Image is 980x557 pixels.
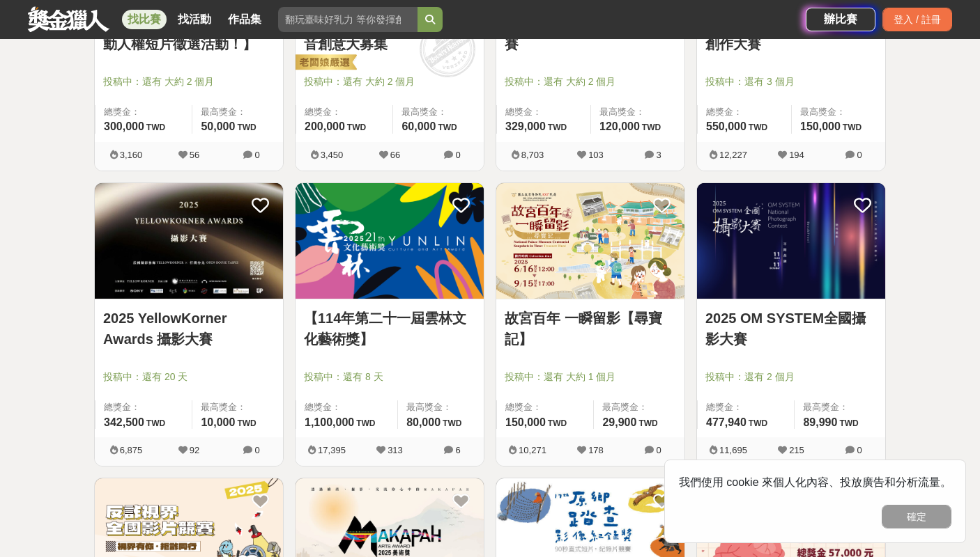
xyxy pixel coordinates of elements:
span: 總獎金： [505,105,582,119]
img: Cover Image [296,183,484,299]
span: 477,940 [706,416,747,428]
span: 11,695 [719,445,747,455]
img: Cover Image [697,183,885,299]
a: 作品集 [222,10,267,29]
span: 總獎金： [104,400,183,414]
span: 550,000 [706,120,747,132]
span: 6 [455,445,460,455]
span: 56 [190,150,199,160]
span: 我們使用 cookie 來個人化內容、投放廣告和分析流量。 [679,476,951,488]
span: 89,990 [803,416,837,428]
span: 329,000 [505,120,546,132]
span: 6,875 [120,445,143,455]
span: 178 [588,445,604,455]
span: 最高獎金： [201,400,275,414]
span: 215 [789,445,804,455]
span: 60,000 [401,120,436,132]
span: 3 [656,150,661,160]
span: 150,000 [800,120,841,132]
span: 10,000 [201,416,235,428]
span: TWD [548,418,567,428]
span: TWD [642,123,661,132]
span: 17,395 [318,445,346,455]
img: 老闆娘嚴選 [293,54,357,73]
span: 投稿中：還有 大約 1 個月 [505,370,676,384]
span: TWD [146,418,165,428]
span: 總獎金： [305,105,384,119]
button: 確定 [882,505,951,528]
span: 投稿中：還有 3 個月 [705,74,877,89]
span: 投稿中：還有 大約 2 個月 [304,74,475,89]
span: 150,000 [505,416,546,428]
span: 總獎金： [706,105,783,119]
span: 最高獎金： [803,400,877,414]
a: 2025 OM SYSTEM全國攝影大賽 [705,308,877,350]
span: TWD [237,418,256,428]
span: 8,703 [521,150,544,160]
a: 找活動 [172,10,217,29]
span: 80,000 [406,416,441,428]
div: 登入 / 註冊 [882,8,952,31]
span: 投稿中：還有 8 天 [304,370,475,384]
span: 3,450 [321,150,344,160]
span: TWD [843,123,862,132]
span: 投稿中：還有 大約 2 個月 [505,74,676,89]
span: TWD [443,418,461,428]
a: 故宮百年 一瞬留影【尋寶記】 [505,308,676,350]
input: 翻玩臺味好乳力 等你發揮創意！ [278,7,418,32]
span: TWD [749,418,767,428]
img: Cover Image [496,183,684,299]
span: 1,100,000 [305,416,354,428]
span: 0 [857,445,862,455]
span: 10,271 [519,445,546,455]
span: TWD [749,123,767,132]
span: 120,000 [599,120,640,132]
span: 66 [390,150,400,160]
span: 92 [190,445,199,455]
span: 投稿中：還有 20 天 [103,370,275,384]
a: 辦比賽 [806,8,875,31]
span: TWD [347,123,366,132]
a: 【114年第二十一屆雲林文化藝術獎】 [304,308,475,350]
span: 0 [857,150,862,160]
span: 12,227 [719,150,747,160]
span: 投稿中：還有 2 個月 [705,370,877,384]
span: 103 [588,150,604,160]
span: 0 [254,445,259,455]
span: 最高獎金： [201,105,275,119]
span: 最高獎金： [800,105,877,119]
span: 313 [388,445,403,455]
span: 投稿中：還有 大約 2 個月 [103,74,275,89]
span: TWD [438,123,457,132]
span: 3,160 [120,150,143,160]
span: TWD [237,123,256,132]
span: 200,000 [305,120,345,132]
span: 0 [455,150,460,160]
img: Cover Image [95,183,283,299]
span: 最高獎金： [401,105,475,119]
span: 最高獎金： [599,105,676,119]
span: 0 [254,150,259,160]
span: 50,000 [201,120,235,132]
span: 342,500 [104,416,144,428]
span: TWD [548,123,567,132]
span: TWD [146,123,165,132]
span: 最高獎金： [602,400,676,414]
span: 最高獎金： [406,400,475,414]
span: 0 [656,445,661,455]
span: 總獎金： [706,400,786,414]
span: TWD [638,418,657,428]
a: 找比賽 [122,10,167,29]
span: 300,000 [104,120,144,132]
span: 29,900 [602,416,636,428]
a: 2025 YellowKorner Awards 攝影大賽 [103,308,275,350]
span: 總獎金： [104,105,183,119]
span: 194 [789,150,804,160]
span: TWD [839,418,858,428]
span: TWD [356,418,375,428]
